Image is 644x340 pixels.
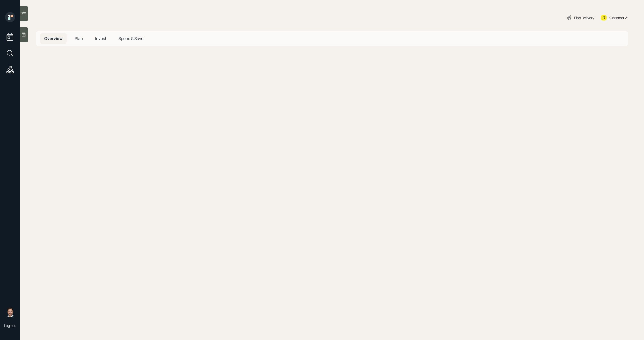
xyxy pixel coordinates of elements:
div: Kustomer [609,15,624,20]
img: michael-russo-headshot.png [5,307,15,317]
span: Invest [95,36,106,41]
div: Plan Delivery [574,15,594,20]
div: Log out [4,323,16,328]
span: Plan [75,36,83,41]
span: Spend & Save [118,36,143,41]
span: Overview [44,36,63,41]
